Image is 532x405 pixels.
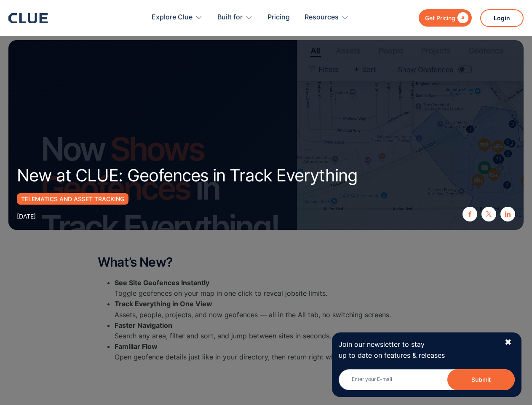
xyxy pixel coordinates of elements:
[267,4,290,31] a: Pricing
[217,4,253,31] div: Built for
[17,193,128,205] a: Telematics and Asset Tracking
[115,278,435,299] li: Toggle geofences on your map in one click to reveal jobsite limits.
[305,4,339,31] div: Resources
[425,13,455,23] div: Get Pricing
[467,211,473,217] img: facebook icon
[505,211,511,217] img: linkedin icon
[115,321,172,329] strong: Faster Navigation
[217,4,243,31] div: Built for
[115,320,435,341] li: Search any area, filter and sort, and jump between sites in seconds.
[152,4,203,31] div: Explore Clue
[480,9,524,27] a: Login
[305,4,349,31] div: Resources
[505,337,512,348] div: ✖
[486,211,492,217] img: twitter X icon
[17,211,36,221] div: [DATE]
[339,339,497,360] p: Join our newsletter to stay up to date on features & releases
[115,299,435,320] li: Assets, people, projects, and now geofences — all in the All tab, no switching screens.
[152,4,192,31] div: Explore Clue
[115,300,212,308] strong: Track Everything in One View
[447,369,515,390] button: Submit
[115,278,209,287] strong: See Site Geofences Instantly
[17,166,366,185] h1: New at CLUE: Geofences in Track Everything
[115,341,435,362] li: Open geofence details just like in your directory, then return right where you left off.
[115,342,158,351] strong: Familiar Flow
[455,13,468,23] div: 
[419,9,472,27] a: Get Pricing
[339,369,515,390] input: Enter your E-mail
[98,255,435,269] h2: What’s New?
